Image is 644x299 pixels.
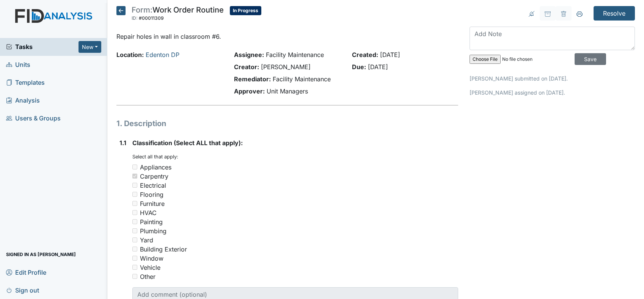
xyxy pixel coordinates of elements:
span: In Progress [230,6,261,15]
input: Plumbing [132,228,137,233]
div: Work Order Routine [132,6,224,23]
div: Electrical [140,181,166,190]
p: [PERSON_NAME] submitted on [DATE]. [470,74,635,82]
label: 1.1 [119,138,126,147]
span: [DATE] [368,63,388,71]
span: Users & Groups [6,112,61,124]
input: Window [132,256,137,261]
div: Building Exterior [140,245,187,254]
strong: Remediator: [234,75,271,83]
input: Electrical [132,183,137,188]
div: Other [140,272,156,281]
div: Vehicle [140,263,160,272]
strong: Creator: [234,63,259,71]
span: Facility Maintenance [273,75,331,83]
div: HVAC [140,208,157,217]
div: Furniture [140,199,165,208]
input: Appliances [132,165,137,169]
span: Signed in as [PERSON_NAME] [6,248,76,260]
input: Furniture [132,201,137,206]
strong: Created: [352,51,378,59]
a: Edenton DP [146,51,179,59]
a: Tasks [6,42,79,51]
input: Yard [132,237,137,242]
button: New [79,41,101,53]
div: Carpentry [140,172,168,181]
div: Plumbing [140,226,166,236]
input: Other [132,274,137,279]
p: [PERSON_NAME] assigned on [DATE]. [470,89,635,97]
span: Edit Profile [6,266,46,278]
input: Painting [132,219,137,224]
span: #00011309 [139,15,164,21]
span: Analysis [6,95,40,106]
span: Facility Maintenance [266,51,324,59]
strong: Approver: [234,87,265,95]
input: Vehicle [132,265,137,270]
span: Unit Managers [267,87,308,95]
span: ID: [132,15,138,21]
div: Flooring [140,190,163,199]
strong: Assignee: [234,51,264,59]
span: Sign out [6,284,39,296]
span: Form: [132,5,152,14]
input: Building Exterior [132,247,137,252]
span: [PERSON_NAME] [261,63,311,71]
span: [DATE] [380,51,400,59]
small: Select all that apply: [132,154,178,160]
h1: 1. Description [116,118,458,129]
input: Save [575,53,606,65]
input: Flooring [132,192,137,197]
span: Classification (Select ALL that apply): [132,139,243,147]
input: HVAC [132,210,137,215]
div: Window [140,254,163,263]
div: Yard [140,236,153,245]
p: Repair holes in wall in classroom #6. [116,32,458,41]
input: Resolve [594,6,635,21]
div: Appliances [140,163,171,172]
span: Units [6,59,30,71]
strong: Due: [352,63,366,71]
strong: Location: [116,51,144,59]
input: Carpentry [132,174,137,179]
span: Templates [6,77,45,89]
div: Painting [140,217,163,226]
